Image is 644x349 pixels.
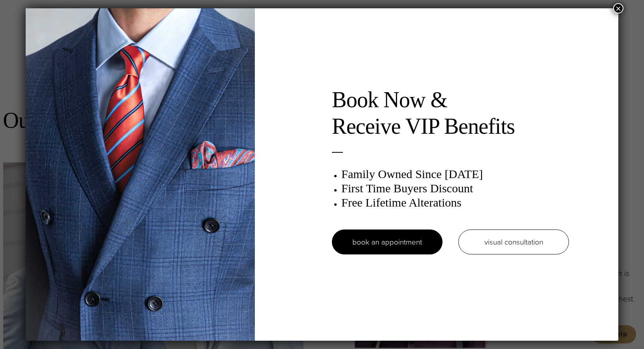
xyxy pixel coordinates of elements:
span: Help [18,6,34,13]
h3: First Time Buyers Discount [341,181,569,195]
a: book an appointment [332,230,443,254]
h3: Family Owned Since [DATE] [341,167,569,181]
button: Close [613,3,623,13]
h3: Free Lifetime Alterations [341,195,569,210]
a: visual consultation [458,230,569,254]
h2: Book Now & Receive VIP Benefits [332,87,569,140]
